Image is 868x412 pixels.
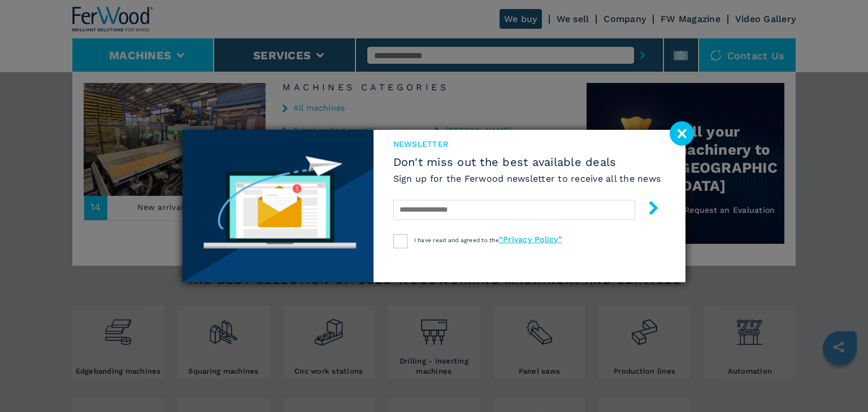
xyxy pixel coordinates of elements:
a: “Privacy Policy” [499,235,562,244]
span: I have read and agreed to the [414,237,562,243]
span: newsletter [393,138,661,150]
h6: Sign up for the Ferwood newsletter to receive all the news [393,172,661,185]
button: submit-button [635,196,661,223]
img: Newsletter image [183,130,374,282]
span: Don't miss out the best available deals [393,155,661,169]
